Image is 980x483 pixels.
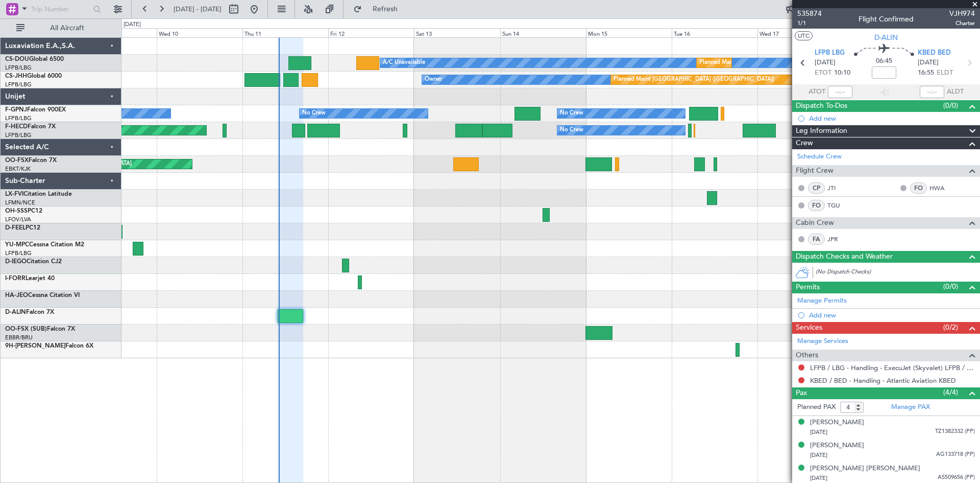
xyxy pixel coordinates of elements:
[5,114,32,122] a: LFPB/LBG
[947,87,964,97] span: ALDT
[810,418,864,428] div: [PERSON_NAME]
[5,191,72,197] a: LX-FVICitation Latitude
[302,106,326,121] div: No Crew
[5,56,64,62] a: CS-DOUGlobal 6500
[949,8,975,19] span: VJH974
[5,292,80,298] a: HA-JEOCessna Citation VI
[943,100,958,111] span: (0/0)
[809,311,975,319] div: Add new
[5,343,93,349] a: 9H-[PERSON_NAME]Falcon 6X
[5,124,28,130] span: F-HECD
[614,72,774,87] div: Planned Maint [GEOGRAPHIC_DATA] ([GEOGRAPHIC_DATA])
[5,107,27,113] span: F-GPNJ
[796,322,822,334] span: Services
[810,428,827,436] span: [DATE]
[757,28,843,37] div: Wed 17
[876,56,892,66] span: 06:45
[383,55,425,71] div: A/C Unavailable
[5,81,32,88] a: LFPB/LBG
[5,225,26,231] span: D-FEEL
[5,157,57,164] a: OO-FSXFalcon 7X
[827,183,850,193] a: JTI
[910,182,927,194] div: FO
[936,450,975,459] span: AG133718 (PP)
[174,5,222,14] span: [DATE] - [DATE]
[5,199,35,206] a: LFMN/NCE
[943,281,958,292] span: (0/0)
[586,28,672,37] div: Mon 15
[949,19,975,28] span: Charter
[5,343,65,349] span: 9H-[PERSON_NAME]
[5,334,33,341] a: EBBR/BRU
[796,100,847,112] span: Dispatch To-Dos
[5,208,28,214] span: OH-SSS
[810,464,920,474] div: [PERSON_NAME] [PERSON_NAME]
[918,48,951,58] span: KBED BED
[918,68,934,78] span: 16:55
[500,28,586,37] div: Sun 14
[5,275,26,282] span: I-FORR
[874,32,898,43] span: D-ALIN
[5,259,62,265] a: D-IEGOCitation CJ2
[5,326,47,332] span: OO-FSX (SUB)
[5,225,40,231] a: D-FEELPC12
[929,183,952,193] a: HWA
[797,402,836,412] label: Planned PAX
[891,402,930,412] a: Manage PAX
[672,28,757,37] div: Tue 16
[560,123,583,138] div: No Crew
[808,87,825,97] span: ATOT
[5,107,66,113] a: F-GPNJFalcon 900EX
[796,217,834,229] span: Cabin Crew
[796,350,818,361] span: Others
[935,427,975,436] span: TZ1382332 (PP)
[349,1,410,17] button: Refresh
[938,473,975,482] span: AS509656 (PP)
[859,14,914,25] div: Flight Confirmed
[797,8,822,19] span: 535874
[815,58,836,68] span: [DATE]
[5,309,26,315] span: D-ALIN
[810,451,827,459] span: [DATE]
[918,58,939,68] span: [DATE]
[810,474,827,482] span: [DATE]
[5,73,27,79] span: CS-JHH
[5,249,32,257] a: LFPB/LBG
[815,48,845,58] span: LFPB LBG
[796,387,807,399] span: Pax
[827,201,850,210] a: TGU
[364,6,407,13] span: Refresh
[797,296,847,306] a: Manage Permits
[796,137,813,149] span: Crew
[11,20,111,36] button: All Aircraft
[810,363,975,372] a: LFPB / LBG - Handling - ExecuJet (Skyvalet) LFPB / LBG
[157,28,242,37] div: Wed 10
[828,86,852,98] input: --:--
[815,68,831,78] span: ETOT
[5,157,29,164] span: OO-FSX
[5,292,28,298] span: HA-JEO
[5,124,56,130] a: F-HECDFalcon 7X
[810,441,864,451] div: [PERSON_NAME]
[5,242,29,248] span: YU-MPC
[560,106,583,121] div: No Crew
[414,28,500,37] div: Sat 13
[5,131,32,139] a: LFPB/LBG
[809,114,975,123] div: Add new
[796,165,834,177] span: Flight Crew
[796,125,847,137] span: Leg Information
[796,251,893,263] span: Dispatch Checks and Weather
[810,376,956,385] a: KBED / BED - Handling - Atlantic Aviation KBED
[27,25,108,32] span: All Aircraft
[797,19,822,28] span: 1/1
[699,55,860,71] div: Planned Maint [GEOGRAPHIC_DATA] ([GEOGRAPHIC_DATA])
[5,216,31,223] a: LFOV/LVA
[5,242,84,248] a: YU-MPCCessna Citation M2
[328,28,414,37] div: Fri 12
[808,182,825,194] div: CP
[5,309,54,315] a: D-ALINFalcon 7X
[5,73,62,79] a: CS-JHHGlobal 6000
[943,387,958,398] span: (4/4)
[795,31,813,40] button: UTC
[808,234,825,245] div: FA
